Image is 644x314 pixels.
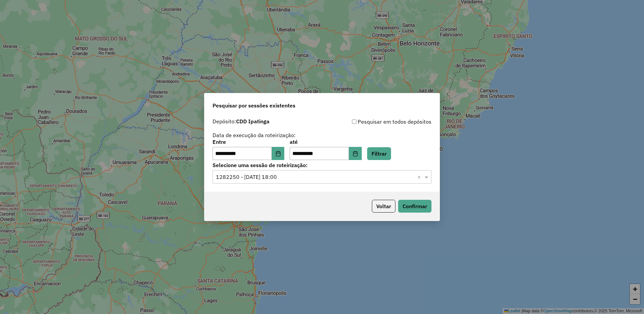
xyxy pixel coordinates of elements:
button: Filtrar [367,147,391,160]
label: Depósito: [213,117,269,125]
button: Choose Date [349,147,362,160]
div: Pesquisar em todos depósitos [322,118,431,126]
button: Confirmar [398,200,431,213]
button: Choose Date [272,147,285,160]
label: até [290,138,361,146]
span: Clear all [417,173,423,181]
label: Data de execução da roteirização: [213,131,296,139]
span: Pesquisar por sessões existentes [213,101,295,109]
label: Entre [213,138,284,146]
strong: CDD Ipatinga [236,118,269,125]
label: Selecione uma sessão de roteirização: [213,161,431,169]
button: Voltar [372,200,395,213]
